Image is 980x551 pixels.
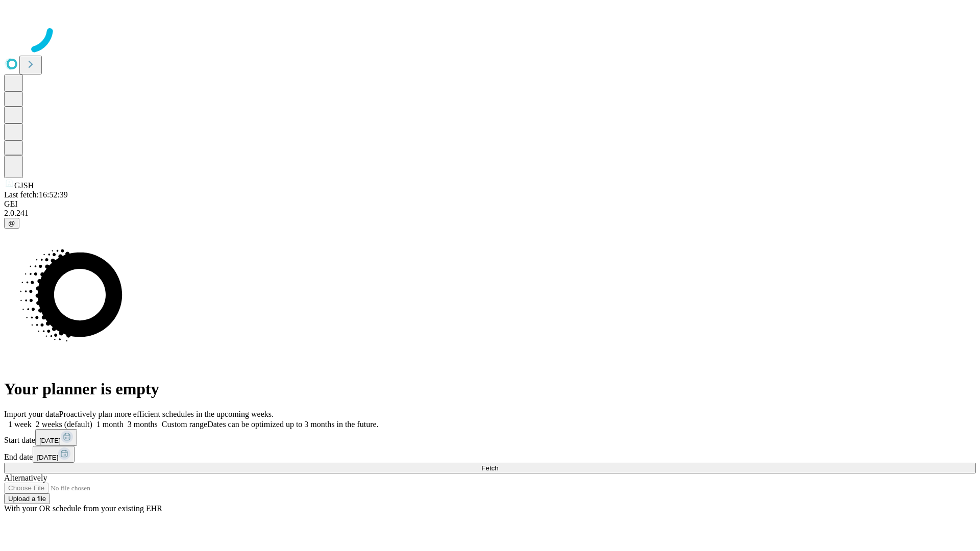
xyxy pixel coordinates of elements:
[162,420,207,429] span: Custom range
[37,454,58,461] span: [DATE]
[8,420,32,429] span: 1 week
[128,420,158,429] span: 3 months
[4,493,50,504] button: Upload a file
[4,190,68,199] span: Last fetch: 16:52:39
[96,420,124,429] span: 1 month
[207,420,378,429] span: Dates can be optimized up to 3 months in the future.
[36,420,92,429] span: 2 weeks (default)
[35,429,77,446] button: [DATE]
[39,437,61,444] span: [DATE]
[4,429,976,446] div: Start date
[4,199,976,209] div: GEI
[4,504,162,513] span: With your OR schedule from your existing EHR
[8,219,15,227] span: @
[14,181,34,190] span: GJSH
[4,209,976,218] div: 2.0.241
[4,463,976,473] button: Fetch
[4,218,19,229] button: @
[4,446,976,463] div: End date
[4,473,47,482] span: Alternatively
[481,464,498,472] span: Fetch
[4,380,976,398] h1: Your planner is empty
[4,410,59,418] span: Import your data
[33,446,75,463] button: [DATE]
[59,410,274,418] span: Proactively plan more efficient schedules in the upcoming weeks.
